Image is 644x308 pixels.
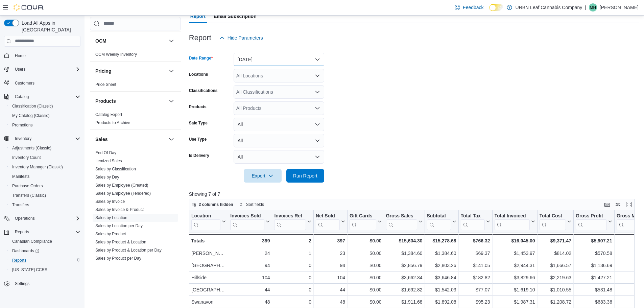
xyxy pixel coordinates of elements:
span: 2 columns hidden [199,202,233,207]
div: 1 [274,249,311,257]
span: Sales by Location [95,215,127,220]
button: Gross Sales [386,213,422,230]
a: Sales by Classification [95,167,136,171]
div: $3,829.66 [494,274,535,282]
label: Locations [189,72,208,77]
div: 0 [274,261,311,269]
button: Keyboard shortcuts [603,200,611,209]
span: Products to Archive [95,120,130,125]
div: Invoices Ref [274,213,306,230]
div: 94 [230,261,270,269]
button: Open list of options [315,105,320,111]
div: Subtotal [427,213,451,230]
a: Sales by Product per Day [95,256,141,261]
div: $9,371.47 [539,237,571,245]
label: Is Delivery [189,153,209,158]
button: [US_STATE] CCRS [7,265,83,275]
a: Transfers (Classic) [9,191,49,199]
div: 0 [274,274,311,282]
input: Dark Mode [489,4,503,11]
span: Settings [12,279,80,288]
span: Customers [12,79,80,87]
span: Transfers [9,201,80,209]
a: Sales by Employee (Created) [95,183,148,188]
div: 94 [316,261,345,269]
div: Location [191,213,220,230]
div: $0.00 [350,286,382,294]
a: Catalog Export [95,112,122,117]
button: Products [95,98,166,104]
button: Operations [1,214,83,223]
div: Gross Profit [576,213,607,230]
span: Purchase Orders [9,182,80,190]
span: Transfers (Classic) [12,193,46,198]
span: Report [190,9,206,23]
div: $77.07 [460,286,490,294]
a: Classification (Classic) [9,102,56,110]
button: OCM [95,38,166,44]
h3: Sales [95,136,108,143]
div: 0 [274,286,311,294]
div: $3,662.34 [386,274,422,282]
button: Manifests [7,172,83,181]
span: Catalog [12,93,80,101]
span: My Catalog (Classic) [9,112,80,120]
a: Itemized Sales [95,159,122,163]
span: Promotions [9,121,80,129]
label: Use Type [189,137,207,142]
button: Hide Parameters [217,31,266,45]
a: Adjustments (Classic) [9,144,54,152]
span: Run Report [293,172,317,179]
button: Adjustments (Classic) [7,143,83,153]
div: $683.36 [576,298,612,306]
a: Sales by Employee (Tendered) [95,191,151,196]
span: Washington CCRS [9,266,80,274]
button: Pricing [167,67,175,75]
div: 23 [316,249,345,257]
button: My Catalog (Classic) [7,111,83,120]
a: OCM Weekly Inventory [95,52,137,57]
div: $1,666.57 [539,261,571,269]
a: Manifests [9,172,32,181]
div: Totals [191,237,226,245]
span: Dashboards [9,247,80,255]
a: Sales by Product & Location [95,240,146,244]
div: $5,907.21 [576,237,612,245]
button: Enter fullscreen [625,200,633,209]
button: Classification (Classic) [7,101,83,111]
span: Canadian Compliance [12,239,52,244]
div: 104 [230,274,270,282]
div: Net Sold [316,213,340,219]
div: Gross Sales [386,213,417,219]
a: Feedback [452,1,486,14]
button: Purchase Orders [7,181,83,191]
div: Gift Cards [350,213,376,219]
button: Home [1,51,83,61]
div: $15,278.68 [427,237,456,245]
button: Invoices Sold [230,213,270,230]
span: Inventory Manager (Classic) [9,163,80,171]
button: Operations [12,214,38,222]
span: Export [248,169,278,183]
span: Classification (Classic) [12,103,53,109]
a: Sales by Location per Day [95,223,143,228]
span: Promotions [12,122,33,128]
img: Cova [14,4,44,11]
span: Reports [12,228,80,236]
div: $1,692.82 [386,286,422,294]
label: Date Range [189,55,213,61]
span: Canadian Compliance [9,237,80,245]
button: Gift Cards [350,213,382,230]
div: Total Cost [539,213,566,219]
button: Catalog [12,93,31,101]
div: 399 [230,237,270,245]
div: 48 [230,298,270,306]
span: Catalog Export [95,112,122,117]
div: $0.00 [350,298,382,306]
div: Sales [90,149,181,265]
div: $15,604.30 [386,237,422,245]
span: Inventory Count [12,155,41,160]
span: Dashboards [12,248,39,254]
span: [US_STATE] CCRS [12,267,47,273]
span: Sort fields [246,202,264,207]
